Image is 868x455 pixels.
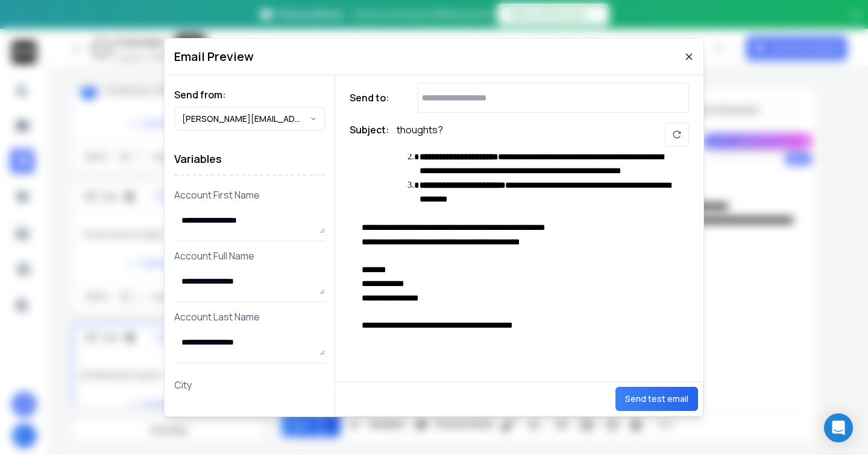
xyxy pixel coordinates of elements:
[824,413,853,442] div: Open Intercom Messenger
[350,91,398,105] h1: Send to:
[174,87,325,102] h1: Send from:
[174,378,325,392] p: City
[615,387,698,411] button: Send test email
[174,143,325,176] h1: Variables
[174,310,325,324] p: Account Last Name
[182,113,310,125] p: [PERSON_NAME][EMAIL_ADDRESS][DOMAIN_NAME]
[174,249,325,263] p: Account Full Name
[397,122,443,147] p: thoughts?
[350,122,389,147] h1: Subject:
[174,48,254,65] h1: Email Preview
[174,188,325,202] p: Account First Name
